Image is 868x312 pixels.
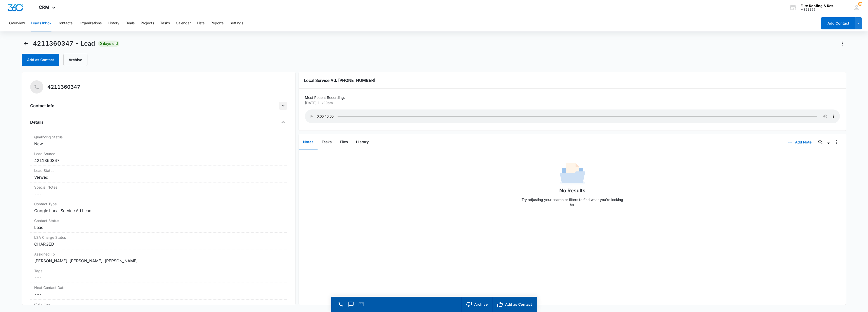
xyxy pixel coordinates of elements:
button: Call [337,301,344,308]
button: Search... [817,138,825,146]
span: 4211360347 - Lead [33,40,95,47]
img: No Data [560,161,585,187]
dd: --- [34,291,283,297]
a: Call [337,304,344,308]
div: account id [801,8,838,11]
button: Overview [9,15,25,31]
label: Special Notes [34,185,283,190]
span: CRM [39,5,49,10]
label: Color Tag [34,302,283,307]
a: Text [347,304,355,308]
div: Qualifying StatusNew [30,132,287,149]
button: Open [279,102,287,110]
button: Files [336,134,352,150]
button: History [352,134,373,150]
button: Tasks [160,15,170,31]
div: LSA Charge StatusCHARGED [30,233,287,249]
h5: 4211360347 [47,83,80,91]
button: Add Note [783,136,817,148]
dd: 4211360347 [34,157,283,163]
label: Next Contact Date [34,285,283,290]
button: Projects [141,15,154,31]
dd: Lead [34,224,283,230]
span: 0 days old [98,41,119,47]
button: Back [22,40,30,48]
dd: Viewed [34,174,283,180]
h4: Contact Info [30,103,54,109]
button: Deals [125,15,135,31]
button: Tasks [318,134,336,150]
div: Lead StatusViewed [30,166,287,182]
button: Lists [197,15,205,31]
h1: No Results [559,187,585,194]
dd: Google Local Service Ad Lead [34,208,283,214]
button: Overflow Menu [833,138,841,146]
div: account name [801,4,838,8]
p: [DATE] 11:29am [305,100,837,105]
div: Contact TypeGoogle Local Service Ad Lead [30,199,287,216]
button: Actions [838,40,846,48]
button: Reports [211,15,224,31]
div: notifications count [858,2,862,6]
div: Special Notes--- [30,182,287,199]
button: Notes [299,134,318,150]
label: Contact Status [34,218,283,223]
button: Archive [462,297,493,312]
button: Organizations [79,15,102,31]
button: Add as Contact [493,297,537,312]
button: Contacts [58,15,72,31]
div: Assigned To[PERSON_NAME], [PERSON_NAME], [PERSON_NAME] [30,249,287,266]
button: Close [279,118,287,126]
dd: CHARGED [34,241,283,247]
label: Contact Type [34,201,283,207]
p: Most Recent Recording: [305,95,840,100]
div: Lead Source4211360347 [30,149,287,166]
div: Contact StatusLead [30,216,287,233]
label: Assigned To [34,251,283,257]
label: Qualifying Status [34,134,283,140]
h3: Local Service Ad: [PHONE_NUMBER] [304,77,841,83]
dt: Lead Status [34,168,283,173]
h4: Details [30,119,44,125]
p: Try adjusting your search or filters to find what you’re looking for. [519,197,626,208]
button: Add Contact [821,17,855,29]
button: Leads Inbox [31,15,51,31]
dd: [PERSON_NAME], [PERSON_NAME], [PERSON_NAME] [34,258,283,264]
div: Tags--- [30,266,287,283]
span: 10 [858,2,862,6]
dd: --- [34,191,283,197]
audio: Your browser does not support the audio tag. [305,109,840,123]
button: Add as Contact [22,54,59,66]
button: History [108,15,119,31]
dd: --- [34,274,283,281]
dt: LSA Charge Status [34,235,283,240]
button: Filters [825,138,833,146]
label: Tags [34,268,283,273]
button: Archive [63,54,87,66]
button: Text [347,301,355,308]
button: Settings [230,15,243,31]
div: Next Contact Date--- [30,283,287,300]
dd: New [34,141,283,147]
button: Calendar [176,15,191,31]
dt: Lead Source [34,151,283,156]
